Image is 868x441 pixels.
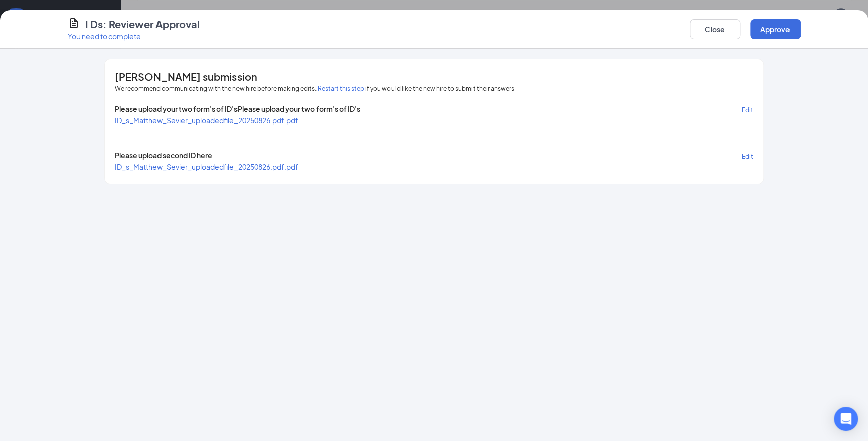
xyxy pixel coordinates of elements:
[834,407,858,431] div: Open Intercom Messenger
[68,17,80,29] svg: CustomFormIcon
[115,162,298,171] a: ID_s_Matthew_Sevier_uploadedfile_20250826.pdf.pdf
[318,84,364,94] button: Restart this step
[115,72,257,82] span: [PERSON_NAME] submission
[750,19,801,39] button: Approve
[115,104,360,115] span: Please upload your two form's of ID'sPlease upload your two form's of ID's
[115,116,298,125] a: ID_s_Matthew_Sevier_uploadedfile_20250826.pdf.pdf
[742,106,753,114] span: Edit
[68,31,200,41] p: You need to complete
[742,150,753,162] button: Edit
[85,17,200,31] h4: I Ds: Reviewer Approval
[115,84,514,94] span: We recommend communicating with the new hire before making edits. if you would like the new hire ...
[115,150,212,162] span: Please upload second ID here
[742,153,753,160] span: Edit
[742,104,753,115] button: Edit
[690,19,740,39] button: Close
